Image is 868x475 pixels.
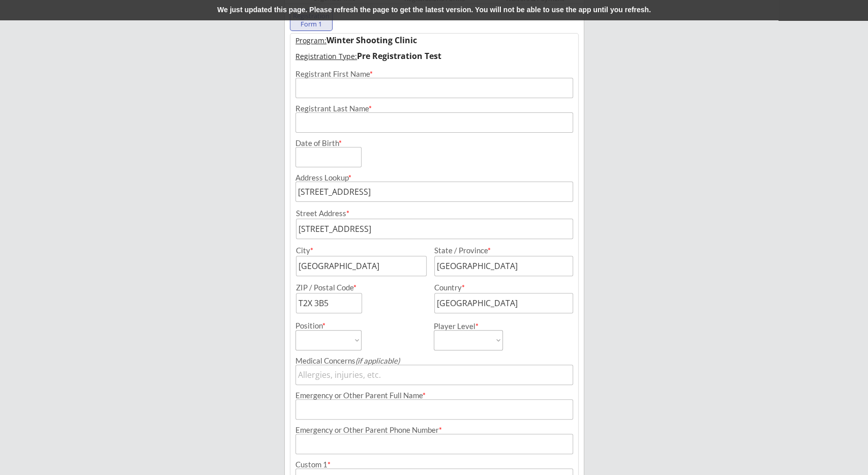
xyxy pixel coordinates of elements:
div: State / Province [434,247,561,254]
div: Street Address [296,210,574,217]
div: Position [295,322,348,330]
div: City [296,247,425,254]
div: Emergency or Other Parent Full Name [295,392,574,399]
div: Country [434,284,561,291]
div: ZIP / Postal Code [296,284,425,291]
input: Allergies, injuries, etc. [295,365,574,385]
u: Program: [295,36,326,45]
div: Date of Birth [295,139,348,147]
div: Registrant First Name [295,70,574,78]
div: Emergency or Other Parent Phone Number [295,426,574,434]
u: Registration Type: [295,51,357,61]
strong: Winter Shooting Clinic [326,35,417,46]
div: Registration Form 1 [292,12,330,28]
div: Medical Concerns [295,357,574,365]
div: Registrant Last Name [295,105,574,112]
div: Player Level [434,322,503,330]
em: (if applicable) [355,356,400,365]
input: Street, City, Province/State [295,182,574,202]
div: Address Lookup [295,174,574,182]
strong: Pre Registration Test [357,50,441,62]
div: Custom 1 [295,461,574,468]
